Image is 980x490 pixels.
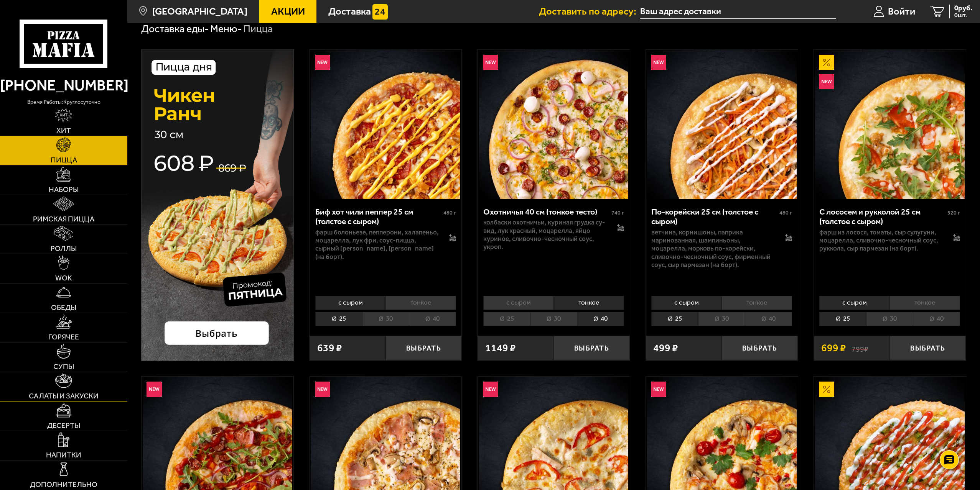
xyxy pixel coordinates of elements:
[152,7,247,16] span: [GEOGRAPHIC_DATA]
[651,312,698,326] li: 25
[483,55,498,70] img: Новинка
[819,74,834,89] img: Новинка
[651,207,777,226] div: По-корейски 25 см (толстое с сыром)
[651,296,721,310] li: с сыром
[362,312,409,326] li: 30
[210,23,242,35] a: Меню-
[46,451,81,459] span: Напитки
[646,50,798,199] a: НовинкаПо-корейски 25 см (толстое с сыром)
[29,392,99,400] span: Салаты и закуски
[55,274,72,282] span: WOK
[33,215,94,223] span: Римская пицца
[485,343,516,353] span: 1149 ₽
[819,55,834,70] img: Акционный
[483,218,607,251] p: колбаски охотничьи, куриная грудка су-вид, лук красный, моцарелла, яйцо куриное, сливочно-чесночн...
[640,5,836,19] input: Ваш адрес доставки
[954,5,972,12] span: 0 руб.
[721,296,792,310] li: тонкое
[814,50,966,199] a: АкционныйНовинкаС лососем и рукколой 25 см (толстое с сыром)
[147,382,162,397] img: Новинка
[372,4,388,20] img: 15daf4d41897b9f0e9f617042186c801.svg
[315,382,330,397] img: Новинка
[478,50,629,199] a: НовинкаОхотничья 40 см (тонкое тесто)
[651,228,775,269] p: ветчина, корнишоны, паприка маринованная, шампиньоны, моцарелла, морковь по-корейски, сливочно-че...
[819,312,866,326] li: 25
[651,55,666,70] img: Новинка
[51,304,76,311] span: Обеды
[141,23,209,35] a: Доставка еды-
[530,312,577,326] li: 30
[243,22,273,36] div: Пицца
[51,156,77,164] span: Пицца
[651,382,666,397] img: Новинка
[653,343,678,353] span: 499 ₽
[271,7,305,16] span: Акции
[554,336,630,361] button: Выбрать
[890,336,966,361] button: Выбрать
[385,336,461,361] button: Выбрать
[311,50,460,199] img: Биф хот чили пеппер 25 см (толстое с сыром)
[819,296,889,310] li: с сыром
[553,296,624,310] li: тонкое
[819,207,945,226] div: С лососем и рукколой 25 см (толстое с сыром)
[647,50,797,199] img: По-корейски 25 см (толстое с сыром)
[815,50,965,199] img: С лососем и рукколой 25 см (толстое с сыром)
[539,7,640,16] span: Доставить по адресу:
[483,382,498,397] img: Новинка
[483,207,609,217] div: Охотничья 40 см (тонкое тесто)
[56,127,71,134] span: Хит
[947,210,960,216] span: 520 г
[745,312,792,326] li: 40
[819,382,834,397] img: Акционный
[954,12,972,18] span: 0 шт.
[51,245,77,252] span: Роллы
[611,210,624,216] span: 740 г
[779,210,792,216] span: 480 г
[866,312,913,326] li: 30
[310,50,461,199] a: НовинкаБиф хот чили пеппер 25 см (толстое с сыром)
[317,343,342,353] span: 639 ₽
[315,228,439,261] p: фарш болоньезе, пепперони, халапеньо, моцарелла, лук фри, соус-пицца, сырный [PERSON_NAME], [PERS...
[888,7,915,16] span: Войти
[698,312,745,326] li: 30
[53,363,74,370] span: Супы
[315,296,385,310] li: с сыром
[479,50,629,199] img: Охотничья 40 см (тонкое тесто)
[328,7,371,16] span: Доставка
[443,210,456,216] span: 480 г
[889,296,960,310] li: тонкое
[852,343,868,353] s: 799 ₽
[722,336,798,361] button: Выбрать
[385,296,456,310] li: тонкое
[30,481,97,488] span: Дополнительно
[821,343,846,353] span: 699 ₽
[315,207,441,226] div: Биф хот чили пеппер 25 см (толстое с сыром)
[48,333,79,341] span: Горячее
[819,228,943,253] p: фарш из лосося, томаты, сыр сулугуни, моцарелла, сливочно-чесночный соус, руккола, сыр пармезан (...
[315,312,362,326] li: 25
[49,186,79,193] span: Наборы
[483,296,553,310] li: с сыром
[409,312,456,326] li: 40
[577,312,624,326] li: 40
[47,422,80,429] span: Десерты
[483,312,530,326] li: 25
[913,312,960,326] li: 40
[315,55,330,70] img: Новинка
